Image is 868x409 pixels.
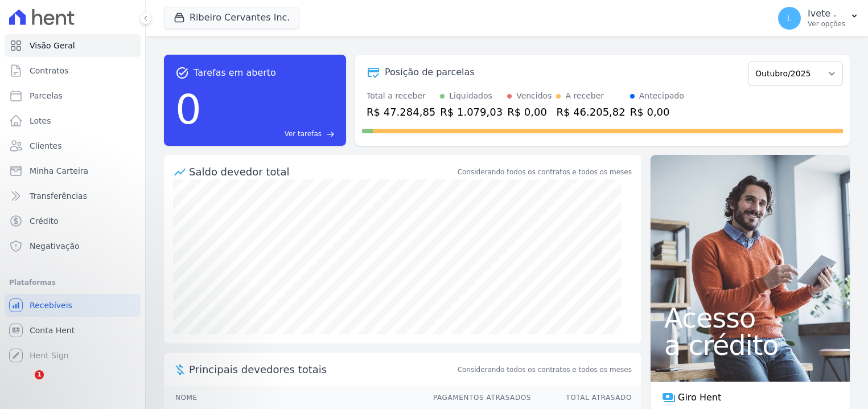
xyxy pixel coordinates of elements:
span: Clientes [30,140,61,152]
button: Ribeiro Cervantes Inc. [164,7,299,28]
a: Visão Geral [5,34,141,57]
div: Liquidados [449,90,492,102]
span: Ver tarefas [285,129,322,139]
div: 0 [175,80,201,139]
div: R$ 47.284,85 [367,104,435,120]
div: R$ 0,00 [507,104,552,120]
div: Vencidos [516,90,552,102]
span: Principais devedores totais [189,362,455,377]
a: Conta Hent [5,319,141,342]
div: Posição de parcelas [385,66,475,79]
span: task_alt [175,66,189,80]
span: Negativação [30,240,80,252]
p: Ivete . [808,8,845,19]
div: A receber [565,90,604,102]
div: R$ 46.205,82 [556,104,625,120]
div: Plataformas [9,276,136,289]
button: I. Ivete . Ver opções [769,2,868,34]
iframe: Intercom live chat [11,370,39,398]
div: R$ 0,00 [630,104,684,120]
span: Acesso [664,304,836,332]
span: Lotes [30,115,51,126]
a: Lotes [5,109,141,132]
span: Minha Carteira [30,165,88,177]
span: Transferências [30,190,87,202]
span: Visão Geral [30,40,75,51]
a: Ver tarefas east [206,129,335,139]
iframe: Intercom notifications mensagem [9,298,236,378]
a: Minha Carteira [5,159,141,182]
span: Parcelas [30,90,63,101]
a: Negativação [5,235,141,257]
span: Contratos [30,65,68,76]
span: Tarefas em aberto [194,66,276,80]
a: Recebíveis [5,294,141,317]
a: Transferências [5,185,141,207]
span: 1 [35,370,44,379]
p: Ver opções [808,19,845,28]
span: a crédito [664,332,836,359]
span: I. [787,14,792,22]
div: Total a receber [367,90,435,102]
a: Crédito [5,210,141,232]
div: R$ 1.079,03 [440,104,503,120]
a: Clientes [5,134,141,157]
span: Giro Hent [678,391,721,404]
span: Considerando todos os contratos e todos os meses [458,365,632,375]
div: Considerando todos os contratos e todos os meses [458,167,632,177]
div: Saldo devedor total [189,164,455,179]
a: Parcelas [5,84,141,107]
span: east [326,130,335,138]
a: Contratos [5,59,141,82]
div: Antecipado [639,90,684,102]
span: Crédito [30,215,59,227]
